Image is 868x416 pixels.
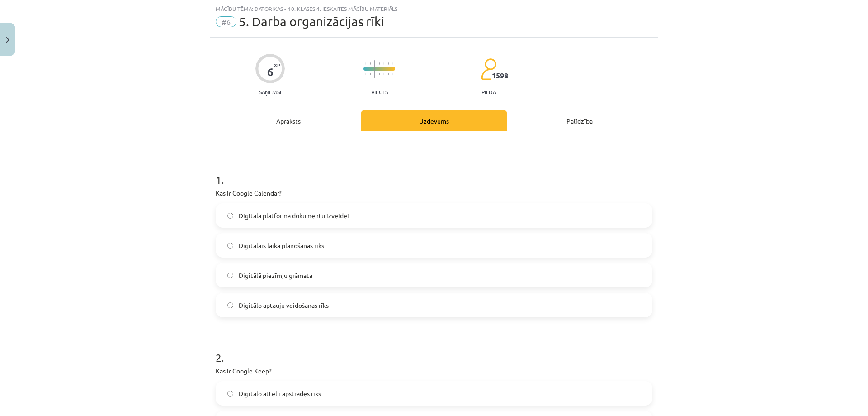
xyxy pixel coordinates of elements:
[388,62,389,65] img: icon-short-line-57e1e144782c952c97e751825c79c345078a6d821885a25fce030b3d8c18986b.svg
[370,73,371,75] img: icon-short-line-57e1e144782c952c97e751825c79c345078a6d821885a25fce030b3d8c18986b.svg
[383,62,384,65] img: icon-short-line-57e1e144782c952c97e751825c79c345078a6d821885a25fce030b3d8c18986b.svg
[216,335,652,363] h1: 2 .
[274,62,280,67] span: XP
[370,62,371,65] img: icon-short-line-57e1e144782c952c97e751825c79c345078a6d821885a25fce030b3d8c18986b.svg
[481,58,496,81] img: students-c634bb4e5e11cddfef0936a35e636f08e4e9abd3cc4e673bd6f9a4125e45ecb1.svg
[239,241,324,250] span: Digitālais laika plānošanas rīks
[6,37,9,43] img: icon-close-lesson-0947bae3869378f0d4975bcd49f059093ad1ed9edebbc8119c70593378902aed.svg
[239,301,329,310] span: Digitālo aptauju veidošanas rīks
[371,89,388,95] p: Viegls
[239,389,321,398] span: Digitālo attēlu apstrādes rīks
[227,391,233,397] input: Digitālo attēlu apstrādes rīks
[481,89,496,95] p: pilda
[365,62,366,65] img: icon-short-line-57e1e144782c952c97e751825c79c345078a6d821885a25fce030b3d8c18986b.svg
[216,366,652,376] p: Kas ir Google Keep?
[392,62,393,65] img: icon-short-line-57e1e144782c952c97e751825c79c345078a6d821885a25fce030b3d8c18986b.svg
[227,273,233,278] input: Digitālā piezīmju grāmata
[239,211,349,220] span: Digitāla platforma dokumentu izveidei
[239,14,384,29] span: 5. Darba organizācijas rīki
[374,60,375,78] img: icon-long-line-d9ea69661e0d244f92f715978eff75569469978d946b2353a9bb055b3ed8787d.svg
[216,158,652,186] h1: 1 .
[239,271,312,280] span: Digitālā piezīmju grāmata
[216,188,652,198] p: Kas ir Google Calendar?
[216,5,652,12] div: Mācību tēma: Datorikas - 10. klases 4. ieskaites mācību materiāls
[365,73,366,75] img: icon-short-line-57e1e144782c952c97e751825c79c345078a6d821885a25fce030b3d8c18986b.svg
[267,66,274,78] div: 6
[388,73,389,75] img: icon-short-line-57e1e144782c952c97e751825c79c345078a6d821885a25fce030b3d8c18986b.svg
[392,73,393,75] img: icon-short-line-57e1e144782c952c97e751825c79c345078a6d821885a25fce030b3d8c18986b.svg
[379,73,380,75] img: icon-short-line-57e1e144782c952c97e751825c79c345078a6d821885a25fce030b3d8c18986b.svg
[216,16,236,27] span: #6
[227,213,233,219] input: Digitāla platforma dokumentu izveidei
[216,110,361,131] div: Apraksts
[379,62,380,65] img: icon-short-line-57e1e144782c952c97e751825c79c345078a6d821885a25fce030b3d8c18986b.svg
[255,89,285,95] p: Saņemsi
[227,302,233,308] input: Digitālo aptauju veidošanas rīks
[361,110,507,131] div: Uzdevums
[383,73,384,75] img: icon-short-line-57e1e144782c952c97e751825c79c345078a6d821885a25fce030b3d8c18986b.svg
[507,110,652,131] div: Palīdzība
[227,243,233,249] input: Digitālais laika plānošanas rīks
[492,72,508,80] span: 1598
